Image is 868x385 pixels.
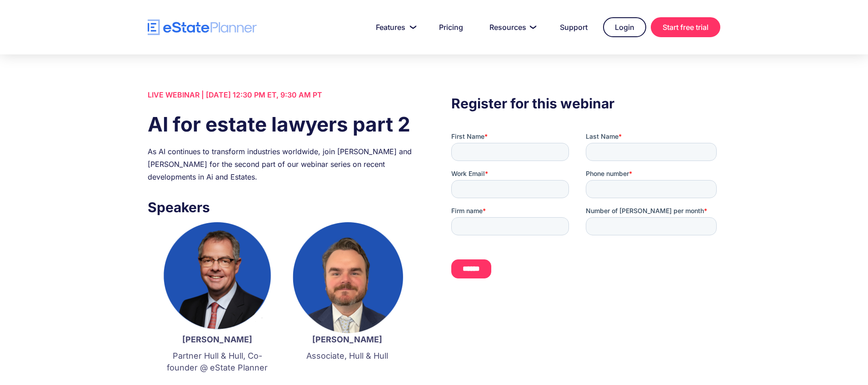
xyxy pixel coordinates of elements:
div: As AI continues to transform industries worldwide, join [PERSON_NAME] and [PERSON_NAME] for the s... [148,145,417,183]
div: LIVE WEBINAR | [DATE] 12:30 PM ET, 9:30 AM PT [148,88,417,101]
strong: [PERSON_NAME] [182,335,252,344]
p: Associate, Hull & Hull [291,350,403,362]
h3: Register for this webinar [451,93,720,114]
a: Start free trial [651,17,720,37]
a: Support [549,18,599,36]
a: Features [365,18,424,36]
a: Pricing [428,18,474,36]
p: Partner Hull & Hull, Co-founder @ eState Planner [161,350,273,374]
a: Login [603,17,646,37]
iframe: Form 0 [451,132,720,286]
h3: Speakers [148,197,417,218]
strong: [PERSON_NAME] [312,335,382,344]
a: home [148,19,257,35]
h1: AI for estate lawyers part 2 [148,110,417,138]
a: Resources [479,18,544,36]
